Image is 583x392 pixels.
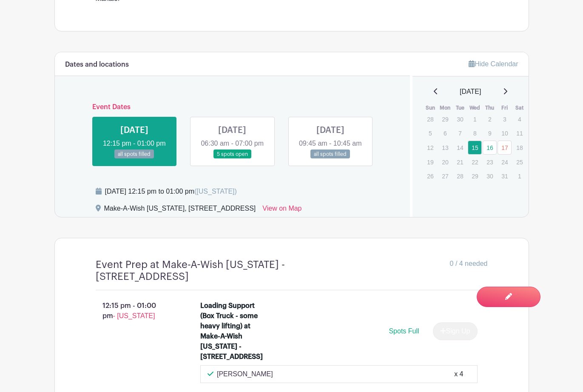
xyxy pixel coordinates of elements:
[113,312,155,319] span: - [US_STATE]
[438,127,452,140] p: 6
[498,127,512,140] p: 10
[423,169,437,183] p: 26
[96,259,330,283] h4: Event Prep at Make-A-Wish [US_STATE] - [STREET_ADDRESS]
[497,104,512,112] th: Fri
[453,141,467,154] p: 14
[454,369,463,379] div: x 4
[194,188,237,195] span: ([US_STATE])
[468,141,482,155] a: 15
[453,127,467,140] p: 7
[217,369,273,379] p: [PERSON_NAME]
[468,127,482,140] p: 8
[498,155,512,169] p: 24
[468,155,482,169] p: 22
[423,127,437,140] p: 5
[450,259,488,269] span: 0 / 4 needed
[423,113,437,126] p: 28
[467,104,482,112] th: Wed
[498,169,512,183] p: 31
[468,169,482,183] p: 29
[200,301,263,362] div: Loading Support (Box Truck - some heavy lifting) at Make-A-Wish [US_STATE] - [STREET_ADDRESS]
[438,104,452,112] th: Mon
[438,113,452,126] p: 29
[438,169,452,183] p: 27
[483,155,497,169] p: 23
[498,141,512,155] a: 17
[82,297,187,324] p: 12:15 pm - 01:00 pm
[512,141,526,154] p: 18
[482,104,497,112] th: Thu
[460,87,481,97] span: [DATE]
[512,104,527,112] th: Sat
[104,203,256,217] div: Make-A-Wish [US_STATE], [STREET_ADDRESS]
[468,113,482,126] p: 1
[469,60,518,68] a: Hide Calendar
[85,103,380,111] h6: Event Dates
[423,104,438,112] th: Sun
[262,203,301,217] a: View on Map
[512,127,526,140] p: 11
[483,127,497,140] p: 9
[438,141,452,154] p: 13
[483,141,497,155] a: 16
[512,113,526,126] p: 4
[453,169,467,183] p: 28
[483,113,497,126] p: 2
[389,327,419,335] span: Spots Full
[453,113,467,126] p: 30
[512,169,526,183] p: 1
[423,155,437,169] p: 19
[512,155,526,169] p: 25
[105,186,237,197] div: [DATE] 12:15 pm to 01:00 pm
[483,169,497,183] p: 30
[65,61,129,69] h6: Dates and locations
[423,141,437,154] p: 12
[453,155,467,169] p: 21
[438,155,452,169] p: 20
[498,113,512,126] p: 3
[452,104,467,112] th: Tue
